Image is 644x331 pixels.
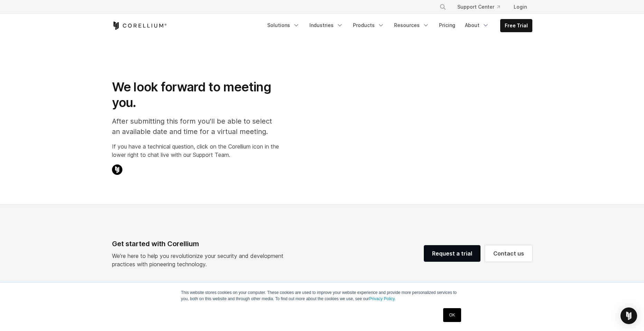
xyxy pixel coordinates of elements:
[501,19,532,32] a: Free Trial
[437,1,449,13] button: Search
[369,296,396,301] a: Privacy Policy.
[112,142,279,159] p: If you have a technical question, click on the Corellium icon in the lower right to chat live wit...
[112,164,122,175] img: Corellium Chat Icon
[620,307,637,324] div: Open Intercom Messenger
[305,19,347,32] a: Industries
[424,245,480,262] a: Request a trial
[112,252,289,268] p: We’re here to help you revolutionize your security and development practices with pioneering tech...
[435,19,459,32] a: Pricing
[112,239,289,249] div: Get started with Corellium
[508,1,532,13] a: Login
[485,245,532,262] a: Contact us
[349,19,389,32] a: Products
[181,289,463,302] p: This website stores cookies on your computer. These cookies are used to improve your website expe...
[263,19,304,32] a: Solutions
[431,1,532,13] div: Navigation Menu
[112,79,279,110] h1: We look forward to meeting you.
[263,19,532,32] div: Navigation Menu
[452,1,505,13] a: Support Center
[390,19,433,32] a: Resources
[112,21,167,30] a: Corellium Home
[112,116,279,137] p: After submitting this form you'll be able to select an available date and time for a virtual meet...
[443,308,461,322] a: OK
[461,19,493,32] a: About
